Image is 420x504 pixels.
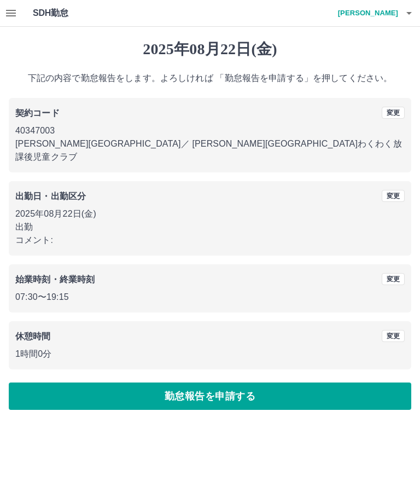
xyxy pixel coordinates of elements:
[15,234,405,247] p: コメント:
[15,347,405,361] p: 1時間0分
[15,192,86,201] b: 出勤日・出勤区分
[9,72,411,85] p: 下記の内容で勤怠報告をします。よろしければ 「勤怠報告を申請する」を押してください。
[382,107,405,119] button: 変更
[15,332,51,341] b: 休憩時間
[382,190,405,202] button: 変更
[15,108,60,118] b: 契約コード
[9,383,411,410] button: 勤怠報告を申請する
[9,40,411,59] h1: 2025年08月22日(金)
[15,124,405,137] p: 40347003
[15,137,405,164] p: [PERSON_NAME][GEOGRAPHIC_DATA] ／ [PERSON_NAME][GEOGRAPHIC_DATA]わくわく放課後児童クラブ
[15,207,405,221] p: 2025年08月22日(金)
[15,275,95,284] b: 始業時刻・終業時刻
[382,273,405,285] button: 変更
[15,291,405,304] p: 07:30 〜 19:15
[15,221,405,234] p: 出勤
[382,330,405,342] button: 変更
